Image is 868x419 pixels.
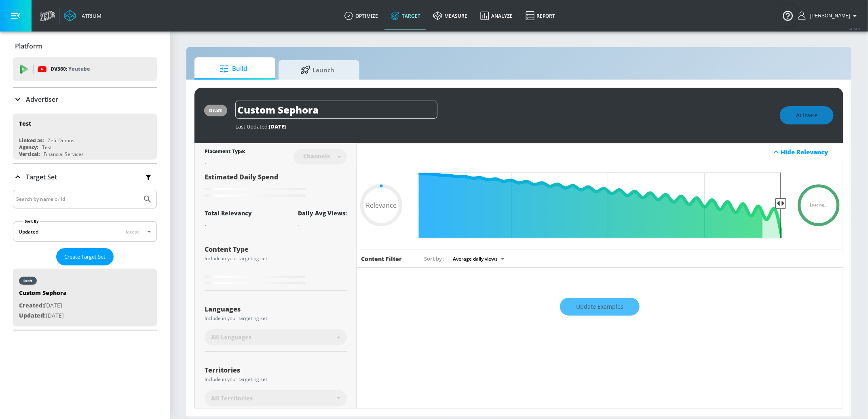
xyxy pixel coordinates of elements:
[474,1,519,30] a: Analyze
[781,148,838,156] div: Hide Relevancy
[205,148,245,156] div: Placement Type:
[798,11,860,21] button: [PERSON_NAME]
[235,123,772,130] div: Last Updated:
[361,255,402,263] h6: Content Filter
[26,95,58,104] p: Advertiser
[44,151,84,158] div: Financial Services
[13,190,157,330] div: Target Set
[19,151,40,158] div: Vertical:
[13,265,157,330] nav: list of Target Set
[357,143,843,161] div: Hide Relevancy
[19,301,67,311] p: [DATE]
[205,316,347,321] div: Include in your targeting set
[211,333,251,341] span: All Languages
[13,57,157,81] div: DV360: Youtube
[519,1,562,30] a: Report
[13,114,157,160] div: TestLinked as:Zefr DemosAgency:TestVertical:Financial Services
[205,173,278,181] span: Estimated Daily Spend
[42,144,52,151] div: Test
[205,246,347,253] div: Content Type
[205,390,347,406] div: All Territories
[23,219,40,224] label: Sort By
[205,256,347,261] div: Include in your targeting set
[205,367,347,373] div: Territories
[203,59,264,78] span: Build
[384,1,427,30] a: Target
[19,137,44,144] div: Linked as:
[64,252,106,261] span: Create Target Set
[205,209,252,217] div: Total Relevancy
[19,120,31,127] div: Test
[298,209,347,217] div: Daily Avg Views:
[56,248,114,265] button: Create Target Set
[13,88,157,111] div: Advertiser
[338,1,384,30] a: optimize
[19,228,38,235] div: Updated
[299,153,334,160] div: Channels
[807,13,850,19] span: login as: veronica.hernandez@zefr.com
[126,228,139,235] span: latest
[414,173,786,238] input: Final Threshold
[78,12,101,19] div: Atrium
[15,42,42,51] p: Platform
[211,394,253,402] span: All Territories
[287,60,348,80] span: Launch
[849,27,860,31] span: v 4.24.0
[449,253,507,264] div: Average daily views
[810,203,828,207] span: Loading...
[205,306,347,312] div: Languages
[777,4,799,27] button: Open Resource Center
[209,107,222,114] div: draft
[205,329,347,345] div: All Languages
[19,311,67,321] p: [DATE]
[51,65,90,74] p: DV360:
[19,312,46,319] span: Updated:
[13,269,157,326] div: draftCustom SephoraCreated:[DATE]Updated:[DATE]
[205,377,347,382] div: Include in your targeting set
[26,173,57,181] p: Target Set
[366,202,397,208] span: Relevance
[23,279,32,283] div: draft
[13,164,157,190] div: Target Set
[19,301,44,309] span: Created:
[48,137,74,144] div: Zefr Demos
[19,144,38,151] div: Agency:
[19,289,67,301] div: Custom Sephora
[269,123,286,130] span: [DATE]
[68,65,90,73] p: Youtube
[64,10,101,22] a: Atrium
[427,1,474,30] a: measure
[424,255,445,262] span: Sort by
[13,35,157,57] div: Platform
[16,194,139,204] input: Search by name or Id
[205,173,347,200] div: Estimated Daily Spend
